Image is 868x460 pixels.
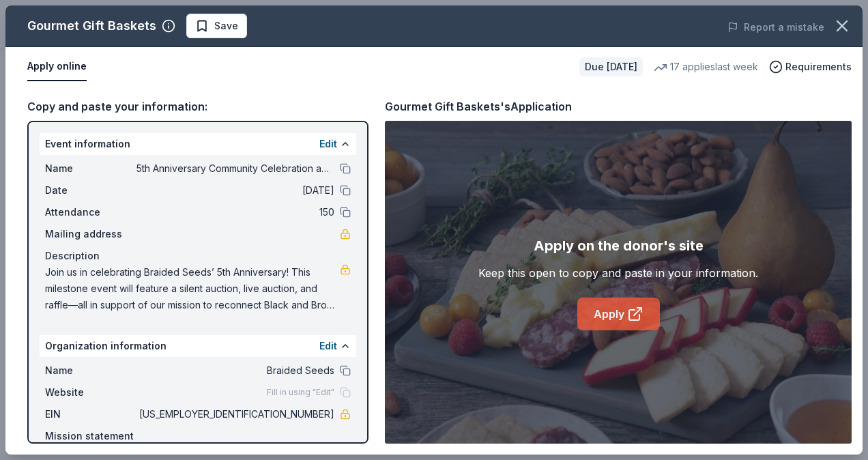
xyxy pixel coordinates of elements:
span: EIN [45,406,136,422]
span: Join us in celebrating Braided Seeds’ 5th Anniversary! This milestone event will feature a silent... [45,264,340,313]
span: Attendance [45,204,136,220]
button: Edit [319,338,337,354]
span: Name [45,362,136,379]
span: [DATE] [136,182,334,199]
button: Requirements [769,59,852,75]
span: Requirements [785,59,852,75]
span: Mailing address [45,226,136,242]
div: Gourmet Gift Baskets [27,15,156,37]
div: Keep this open to copy and paste in your information. [478,265,758,281]
span: Braided Seeds [136,362,334,379]
span: [US_EMPLOYER_IDENTIFICATION_NUMBER] [136,406,334,422]
div: Organization information [40,335,356,357]
span: Date [45,182,136,199]
button: Apply online [27,53,87,81]
div: 17 applies last week [654,59,758,75]
button: Save [186,14,247,38]
span: 150 [136,204,334,220]
button: Report a mistake [727,19,824,35]
div: Due [DATE] [579,57,643,76]
span: Website [45,384,136,401]
span: 5th Anniversary Community Celebration and Fundraiser [136,160,334,177]
div: Mission statement [45,428,351,444]
div: Gourmet Gift Baskets's Application [385,98,572,115]
span: Fill in using "Edit" [267,387,334,398]
button: Edit [319,136,337,152]
div: Apply on the donor's site [534,235,704,257]
div: Copy and paste your information: [27,98,368,115]
a: Apply [577,298,660,330]
div: Event information [40,133,356,155]
span: Name [45,160,136,177]
span: Save [214,18,238,34]
div: Description [45,248,351,264]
